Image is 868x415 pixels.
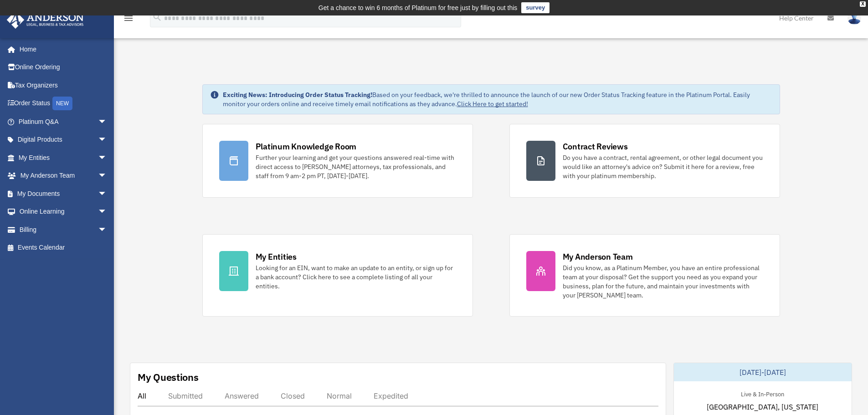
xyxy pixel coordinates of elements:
[168,391,203,400] div: Submitted
[123,13,134,24] i: menu
[6,239,121,257] a: Events Calendar
[6,76,121,94] a: Tax Organizers
[256,263,456,291] div: Looking for an EIN, want to make an update to an entity, or sign up for a bank account? Click her...
[6,184,121,203] a: My Documentsarrow_drop_down
[138,391,146,400] div: All
[98,113,116,131] span: arrow_drop_down
[707,401,818,412] span: [GEOGRAPHIC_DATA], [US_STATE]
[521,2,550,13] a: survey
[563,141,628,152] div: Contract Reviews
[123,16,134,24] a: menu
[225,391,259,400] div: Answered
[4,11,87,29] img: Anderson Advisors Platinum Portal
[374,391,408,400] div: Expedited
[223,90,772,108] div: Based on your feedback, we're thrilled to announce the launch of our new Order Status Tracking fe...
[6,167,121,185] a: My Anderson Teamarrow_drop_down
[327,391,352,400] div: Normal
[256,251,297,262] div: My Entities
[563,263,763,300] div: Did you know, as a Platinum Member, you have an entire professional team at your disposal? Get th...
[98,167,116,185] span: arrow_drop_down
[152,12,162,22] i: search
[6,131,121,149] a: Digital Productsarrow_drop_down
[281,391,305,400] div: Closed
[734,389,791,398] div: Live & In-Person
[509,234,780,317] a: My Anderson Team Did you know, as a Platinum Member, you have an entire professional team at your...
[563,153,763,180] div: Do you have a contract, rental agreement, or other legal document you would like an attorney's ad...
[223,91,372,99] strong: Exciting News: Introducing Order Status Tracking!
[6,203,121,221] a: Online Learningarrow_drop_down
[98,131,116,149] span: arrow_drop_down
[202,124,473,198] a: Platinum Knowledge Room Further your learning and get your questions answered real-time with dire...
[98,184,116,203] span: arrow_drop_down
[6,113,121,131] a: Platinum Q&Aarrow_drop_down
[6,58,121,77] a: Online Ordering
[509,124,780,198] a: Contract Reviews Do you have a contract, rental agreement, or other legal document you would like...
[457,100,528,108] a: Click Here to get started!
[318,2,518,13] div: Get a chance to win 6 months of Platinum for free just by filling out this
[98,220,116,239] span: arrow_drop_down
[52,97,72,110] div: NEW
[98,203,116,221] span: arrow_drop_down
[138,370,199,384] div: My Questions
[6,149,121,167] a: My Entitiesarrow_drop_down
[6,220,121,239] a: Billingarrow_drop_down
[98,149,116,167] span: arrow_drop_down
[563,251,633,262] div: My Anderson Team
[256,153,456,180] div: Further your learning and get your questions answered real-time with direct access to [PERSON_NAM...
[847,11,861,25] img: User Pic
[860,1,866,7] div: close
[202,234,473,317] a: My Entities Looking for an EIN, want to make an update to an entity, or sign up for a bank accoun...
[674,363,852,381] div: [DATE]-[DATE]
[6,40,116,58] a: Home
[256,141,357,152] div: Platinum Knowledge Room
[6,94,121,113] a: Order StatusNEW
